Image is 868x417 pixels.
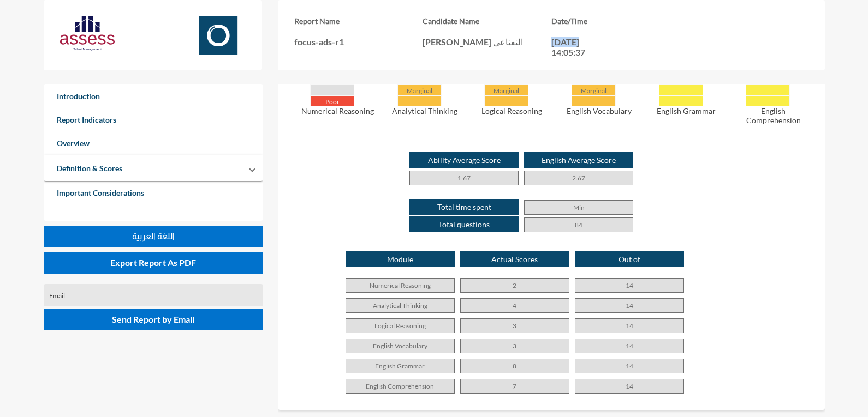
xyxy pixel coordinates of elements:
[44,108,263,131] a: Report Indicators
[572,84,616,95] div: Marginal
[575,278,684,293] p: 14
[397,84,442,95] div: Marginal
[575,359,684,373] p: 14
[409,216,519,232] p: Total questions
[44,309,263,330] button: Send Report by Email
[551,37,601,57] p: [DATE] 14:05:37
[575,379,684,394] p: 14
[310,95,354,106] div: Poor
[112,314,194,324] span: Send Report by Email
[44,252,263,274] button: Export Report As PDF
[524,200,633,215] p: Min
[346,318,455,333] p: Logical Reasoning
[460,339,569,353] p: 3
[735,106,812,125] p: English Comprehension
[44,156,135,180] a: Definition & Scores
[346,379,455,394] p: English Comprehension
[551,16,680,26] h3: Date/Time
[346,359,455,373] p: English Grammar
[346,278,455,293] p: Numerical Reasoning
[575,339,684,353] p: 14
[575,318,684,333] p: 14
[346,298,455,313] p: Analytical Thinking
[460,318,569,333] p: 3
[460,379,569,394] p: 7
[409,199,519,215] p: Total time spent
[524,217,633,232] p: 84
[60,16,115,51] img: AssessLogoo.svg
[132,232,175,241] span: اللغة العربية
[460,298,569,313] p: 4
[409,171,519,185] p: 1.67
[460,359,569,373] p: 8
[575,251,684,267] p: Out of
[44,226,263,247] button: اللغة العربية
[44,181,263,204] a: Important Considerations
[346,339,455,353] p: English Vocabulary
[44,155,263,181] mat-expansion-panel-header: Definition & Scores
[524,152,633,168] p: English Average Score
[294,16,423,26] h3: Report Name
[44,84,263,108] a: Introduction
[409,152,519,168] p: Ability Average Score
[460,278,569,293] p: 2
[561,106,638,116] p: English Vocabulary
[300,106,376,116] p: Numerical Reasoning
[191,16,246,55] img: Focus.svg
[44,131,263,155] a: Overview
[346,251,455,267] p: Module
[524,171,633,185] p: 2.67
[423,16,551,26] h3: Candidate Name
[575,298,684,313] p: 14
[460,251,569,267] p: Actual Scores
[423,37,551,47] p: [PERSON_NAME] النعناعى
[648,106,724,116] p: English Grammar
[387,106,463,116] p: Analytical Thinking
[474,106,550,116] p: Logical Reasoning
[484,84,528,95] div: Marginal
[110,257,196,268] span: Export Report As PDF
[294,37,423,47] p: focus-ads-r1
